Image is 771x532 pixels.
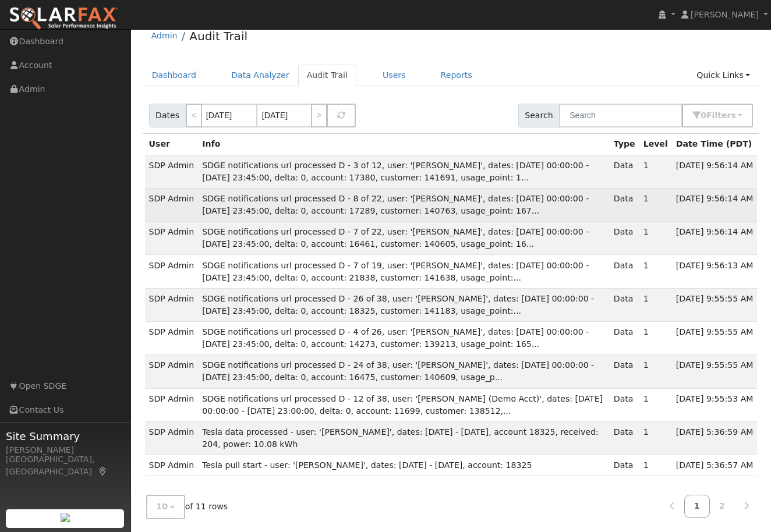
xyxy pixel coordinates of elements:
[6,453,125,478] div: [GEOGRAPHIC_DATA], [GEOGRAPHIC_DATA]
[143,65,206,86] a: Dashboard
[672,222,758,255] td: [DATE] 9:56:14 AM
[682,104,753,127] button: 0Filters
[610,421,639,455] td: Data
[146,495,228,519] div: of 11 rows
[6,428,125,444] span: Site Summary
[202,360,594,382] span: SDGE notifications url processed D - 24 of 38, user: '[PERSON_NAME]', dates: [DATE] 00:00:00 - [D...
[98,467,108,476] a: Map
[731,111,735,120] span: s
[639,188,672,221] td: 1
[151,31,178,40] a: Admin
[6,444,125,456] div: [PERSON_NAME]
[639,388,672,421] td: 1
[202,138,606,150] div: Info
[298,65,356,86] a: Audit Trail
[149,138,194,150] div: User
[311,104,327,127] a: >
[610,288,639,321] td: Data
[145,188,199,221] td: SDP Admin
[202,194,589,215] span: SDGE notifications url processed D - 8 of 22, user: '[PERSON_NAME]', dates: [DATE] 00:00:00 - [DA...
[610,188,639,221] td: Data
[202,227,589,249] span: SDGE notifications url processed D - 7 of 22, user: '[PERSON_NAME]', dates: [DATE] 00:00:00 - [DA...
[639,455,672,476] td: 1
[610,388,639,421] td: Data
[157,502,168,511] span: 10
[672,388,758,421] td: [DATE] 9:55:53 AM
[610,322,639,355] td: Data
[202,327,589,349] span: SDGE notifications url processed D - 4 of 26, user: '[PERSON_NAME]', dates: [DATE] 00:00:00 - [DA...
[432,65,481,86] a: Reports
[610,222,639,255] td: Data
[145,455,199,476] td: SDP Admin
[145,288,199,321] td: SDP Admin
[222,65,298,86] a: Data Analyzer
[189,29,247,43] a: Audit Trail
[145,255,199,288] td: SDP Admin
[145,155,199,188] td: SDP Admin
[145,322,199,355] td: SDP Admin
[202,294,594,315] span: SDGE notifications url processed D - 26 of 38, user: '[PERSON_NAME]', dates: [DATE] 00:00:00 - [D...
[374,65,415,86] a: Users
[61,513,70,522] img: retrieve
[672,188,758,221] td: [DATE] 9:56:14 AM
[610,255,639,288] td: Data
[639,255,672,288] td: 1
[9,6,118,31] img: SolarFax
[186,104,202,127] a: <
[145,355,199,388] td: SDP Admin
[610,355,639,388] td: Data
[643,138,668,150] div: Level
[202,460,532,470] span: Tesla pull start - user: '[PERSON_NAME]', dates: [DATE] - [DATE], account: 18325
[672,455,758,476] td: [DATE] 5:36:57 AM
[709,495,735,517] a: 2
[672,322,758,355] td: [DATE] 9:55:55 AM
[146,495,185,519] button: 10
[610,155,639,188] td: Data
[672,421,758,455] td: [DATE] 5:36:59 AM
[559,104,682,127] input: Search
[145,421,199,455] td: SDP Admin
[691,10,759,19] span: [PERSON_NAME]
[676,138,754,150] div: Date Time (PDT)
[706,111,736,120] span: Filter
[202,394,603,416] span: SDGE notifications url processed D - 12 of 38, user: '[PERSON_NAME] (Demo Acct)', dates: [DATE] 0...
[639,322,672,355] td: 1
[327,104,356,127] button: Refresh
[202,427,598,449] span: Tesla data processed - user: '[PERSON_NAME]', dates: [DATE] - [DATE], account 18325, received: 20...
[639,355,672,388] td: 1
[145,222,199,255] td: SDP Admin
[684,495,710,517] a: 1
[688,65,759,86] a: Quick Links
[149,104,186,127] span: Dates
[672,355,758,388] td: [DATE] 9:55:55 AM
[145,388,199,421] td: SDP Admin
[639,288,672,321] td: 1
[639,421,672,455] td: 1
[202,161,589,182] span: SDGE notifications url processed D - 3 of 12, user: '[PERSON_NAME]', dates: [DATE] 00:00:00 - [DA...
[614,138,635,150] div: Type
[518,104,560,127] span: Search
[639,155,672,188] td: 1
[610,455,639,476] td: Data
[639,222,672,255] td: 1
[672,255,758,288] td: [DATE] 9:56:13 AM
[672,288,758,321] td: [DATE] 9:55:55 AM
[672,155,758,188] td: [DATE] 9:56:14 AM
[202,261,589,282] span: SDGE notifications url processed D - 7 of 19, user: '[PERSON_NAME]', dates: [DATE] 00:00:00 - [DA...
